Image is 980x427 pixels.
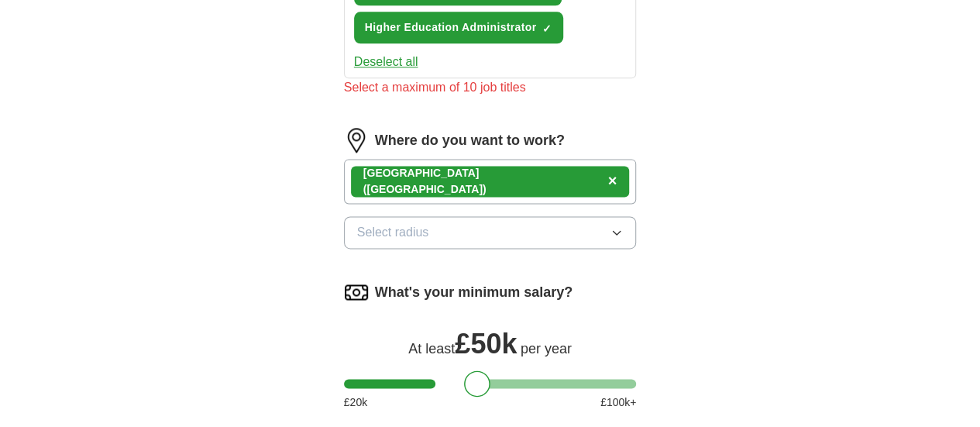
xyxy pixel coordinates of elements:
button: Select radius [344,216,637,249]
span: £ 100 k+ [600,394,636,411]
span: × [608,172,617,189]
div: [GEOGRAPHIC_DATA] [363,165,602,198]
span: ([GEOGRAPHIC_DATA]) [363,183,487,195]
span: Select radius [357,223,429,242]
span: per year [521,341,572,356]
label: Where do you want to work? [375,130,565,151]
div: Select a maximum of 10 job titles [344,78,637,97]
label: What's your minimum salary? [375,282,573,303]
button: Higher Education Administrator✓ [354,12,564,43]
img: salary.png [344,280,369,305]
button: × [608,170,617,193]
span: £ 50k [455,328,517,360]
img: location.png [344,128,369,153]
span: £ 20 k [344,394,367,411]
span: ✓ [542,22,552,35]
span: Higher Education Administrator [365,19,537,36]
span: At least [408,341,455,356]
button: Deselect all [354,53,418,71]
